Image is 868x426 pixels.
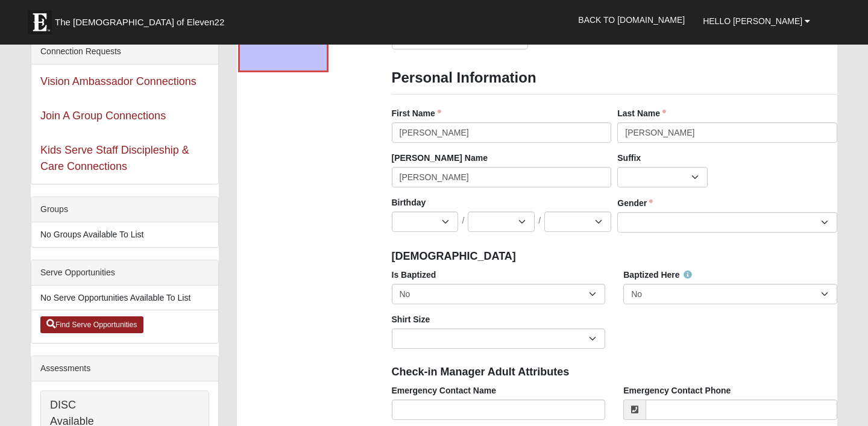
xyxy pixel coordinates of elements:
[31,260,218,286] div: Serve Opportunities
[392,107,441,119] label: First Name
[623,384,731,396] label: Emergency Contact Phone
[617,152,641,164] label: Suffix
[40,75,197,87] a: Vision Ambassador Connections
[538,215,541,228] span: /
[40,144,189,172] a: Kids Serve Staff Discipleship & Care Connections
[623,269,691,281] label: Baptized Here
[392,313,430,325] label: Shirt Size
[40,316,143,333] a: Find Serve Opportunities
[55,16,224,28] span: The [DEMOGRAPHIC_DATA] of Eleven22
[31,222,218,247] li: No Groups Available To List
[392,69,838,87] h3: Personal Information
[694,6,819,36] a: Hello [PERSON_NAME]
[569,5,694,35] a: Back to [DOMAIN_NAME]
[392,196,426,208] label: Birthday
[617,197,653,209] label: Gender
[31,197,218,222] div: Groups
[703,16,802,26] span: Hello [PERSON_NAME]
[28,10,52,34] img: Eleven22 logo
[40,110,166,122] a: Join A Group Connections
[392,250,838,263] h4: [DEMOGRAPHIC_DATA]
[31,286,218,310] li: No Serve Opportunities Available To List
[392,384,497,396] label: Emergency Contact Name
[22,4,263,34] a: The [DEMOGRAPHIC_DATA] of Eleven22
[31,39,218,64] div: Connection Requests
[462,215,464,228] span: /
[31,356,218,381] div: Assessments
[617,107,666,119] label: Last Name
[392,152,488,164] label: [PERSON_NAME] Name
[392,269,436,281] label: Is Baptized
[392,366,838,379] h4: Check-in Manager Adult Attributes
